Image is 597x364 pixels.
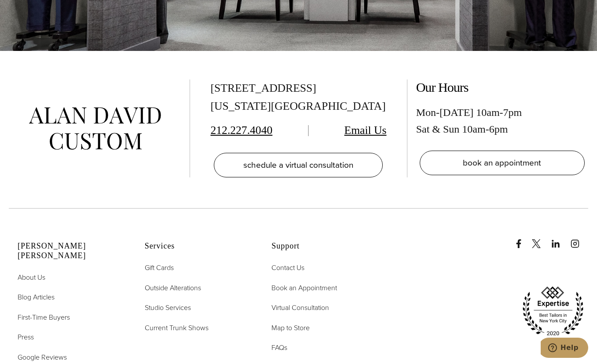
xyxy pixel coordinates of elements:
span: book an appointment [463,156,541,169]
a: Facebook [514,231,530,248]
span: Map to Store [271,323,310,333]
a: First-Time Buyers [18,312,70,323]
a: Studio Services [145,302,191,314]
span: Outside Alterations [145,283,201,293]
h2: Support [271,241,377,251]
span: Gift Cards [145,263,174,273]
img: expertise, best tailors in new york city 2020 [518,283,588,339]
a: Current Trunk Shows [145,322,209,334]
a: About Us [18,272,45,283]
span: Studio Services [145,303,191,313]
a: Contact Us [271,262,304,274]
iframe: Opens a widget where you can chat to one of our agents [541,338,588,360]
a: Blog Articles [18,292,55,303]
a: book an appointment [420,151,585,175]
span: Current Trunk Shows [145,323,209,333]
a: schedule a virtual consultation [214,153,383,177]
img: alan david custom [29,107,161,150]
a: Virtual Consultation [271,302,329,314]
span: Press [18,332,34,342]
a: x/twitter [532,231,549,248]
h2: Services [145,241,250,251]
span: Contact Us [271,263,304,273]
span: About Us [18,272,45,282]
a: Book an Appointment [271,282,337,294]
a: Google Reviews [18,352,67,363]
a: Press [18,332,34,343]
span: Virtual Consultation [271,303,329,313]
span: Book an Appointment [271,283,337,293]
a: Gift Cards [145,262,174,274]
span: schedule a virtual consultation [243,159,353,171]
a: Email Us [344,124,387,137]
span: Google Reviews [18,352,67,362]
div: [STREET_ADDRESS] [US_STATE][GEOGRAPHIC_DATA] [210,79,386,115]
a: FAQs [271,342,287,353]
nav: Services Footer Nav [145,262,250,333]
span: Blog Articles [18,292,55,302]
span: FAQs [271,342,287,353]
a: Map to Store [271,322,310,334]
a: Outside Alterations [145,282,201,294]
a: 212.227.4040 [210,124,272,137]
span: First-Time Buyers [18,312,70,322]
div: Mon-[DATE] 10am-7pm Sat & Sun 10am-6pm [416,104,588,138]
a: linkedin [551,231,569,248]
h2: Our Hours [416,79,588,95]
a: instagram [571,231,588,248]
h2: [PERSON_NAME] [PERSON_NAME] [18,241,123,260]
